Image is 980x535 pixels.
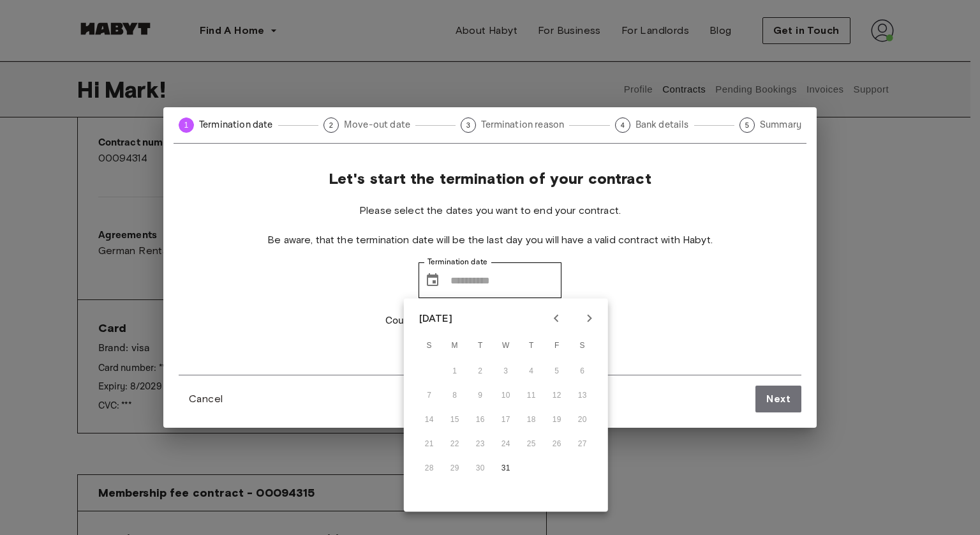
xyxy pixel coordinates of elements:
[419,311,452,326] div: [DATE]
[546,308,567,329] button: Previous month
[184,121,189,130] text: 1
[481,118,564,132] span: Termination reason
[199,118,273,132] span: Termination date
[520,333,543,359] span: Thursday
[760,118,801,132] span: Summary
[620,121,624,129] text: 4
[546,333,568,359] span: Friday
[745,121,749,129] text: 5
[494,333,517,359] span: Wednesday
[344,118,410,132] span: Move-out date
[329,121,333,129] text: 2
[579,308,600,329] button: Next month
[385,313,595,329] p: Couldn't find a suitable date of termination?
[469,333,492,359] span: Tuesday
[329,169,651,188] span: Let's start the termination of your contract
[267,233,713,247] span: Be aware, that the termination date will be the last day you will have a valid contract with Habyt.
[427,257,487,267] label: Termination date
[443,333,466,359] span: Monday
[359,204,621,218] span: Please select the dates you want to end your contract.
[466,121,470,129] text: 3
[189,391,223,407] span: Cancel
[571,333,594,359] span: Saturday
[418,333,441,359] span: Sunday
[179,386,233,412] button: Cancel
[494,457,517,480] button: 31
[635,118,689,132] span: Bank details
[420,267,445,293] button: Choose date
